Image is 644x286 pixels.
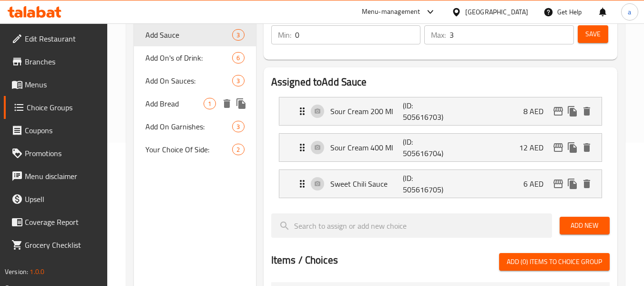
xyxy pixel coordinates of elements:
[271,253,338,267] h2: Items / Choices
[271,166,610,202] li: Expand
[565,177,580,191] button: duplicate
[25,148,100,159] span: Promotions
[232,52,244,64] div: Choices
[279,97,602,125] div: Expand
[204,98,215,109] div: Choices
[4,188,108,211] a: Upsell
[4,73,108,96] a: Menus
[551,104,565,118] button: edit
[580,177,594,191] button: delete
[145,29,232,41] span: Add Sauce
[234,96,248,111] button: duplicate
[431,29,446,41] p: Max:
[4,142,108,165] a: Promotions
[4,50,108,73] a: Branches
[585,28,601,40] span: Save
[403,136,451,159] p: (ID: 505616704)
[551,140,565,155] button: edit
[204,99,215,108] span: 1
[4,96,108,119] a: Choice Groups
[232,75,244,86] div: Choices
[565,140,580,155] button: duplicate
[233,145,244,154] span: 2
[4,233,108,256] a: Grocery Checklist
[271,75,610,89] h2: Assigned to Add Sauce
[145,98,204,109] span: Add Bread
[134,46,256,69] div: Add On's of Drink:6
[25,79,100,90] span: Menus
[134,69,256,92] div: Add On Sauces:3
[580,104,594,118] button: delete
[134,92,256,115] div: Add Bread1deleteduplicate
[145,144,232,155] span: Your Choice Of Side:
[465,7,528,17] div: [GEOGRAPHIC_DATA]
[233,76,244,85] span: 3
[279,170,602,198] div: Expand
[134,23,256,46] div: Add Sauce3
[4,211,108,233] a: Coverage Report
[145,121,232,132] span: Add On Garnishes:
[628,7,631,17] span: a
[4,27,108,50] a: Edit Restaurant
[523,106,551,117] p: 8 AED
[5,265,28,278] span: Version:
[25,125,100,136] span: Coupons
[220,96,234,111] button: delete
[25,33,100,44] span: Edit Restaurant
[233,31,244,40] span: 3
[362,6,420,18] div: Menu-management
[25,170,100,182] span: Menu disclaimer
[580,140,594,155] button: delete
[560,217,610,234] button: Add New
[565,104,580,118] button: duplicate
[523,178,551,190] p: 6 AED
[145,75,232,86] span: Add On Sauces:
[271,93,610,129] li: Expand
[145,52,232,64] span: Add On's of Drink:
[134,138,256,161] div: Your Choice Of Side:2
[233,122,244,131] span: 3
[25,193,100,205] span: Upsell
[134,115,256,138] div: Add On Garnishes:3
[27,102,100,113] span: Choice Groups
[330,178,403,190] p: Sweet Chili Sauce
[330,106,403,117] p: Sour Cream 200 Ml
[330,142,403,153] p: Sour Cream 400 Ml
[271,129,610,166] li: Expand
[567,220,602,232] span: Add New
[279,134,602,161] div: Expand
[507,256,602,268] span: Add (0) items to choice group
[551,177,565,191] button: edit
[232,121,244,132] div: Choices
[4,165,108,188] a: Menu disclaimer
[4,119,108,142] a: Coupons
[25,239,100,251] span: Grocery Checklist
[403,100,451,123] p: (ID: 505616703)
[30,265,44,278] span: 1.0.0
[519,142,551,153] p: 12 AED
[578,25,608,43] button: Save
[25,56,100,67] span: Branches
[25,216,100,228] span: Coverage Report
[278,29,291,41] p: Min:
[499,253,610,271] button: Add (0) items to choice group
[232,29,244,41] div: Choices
[233,53,244,63] span: 6
[403,172,451,195] p: (ID: 505616705)
[271,213,552,238] input: search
